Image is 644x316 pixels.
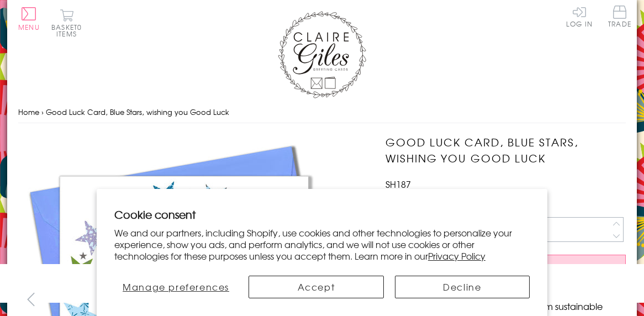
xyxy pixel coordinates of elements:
[249,276,383,298] button: Accept
[41,107,44,117] span: ›
[114,207,530,222] h2: Cookie consent
[386,134,626,166] h1: Good Luck Card, Blue Stars, wishing you Good Luck
[18,22,40,32] span: Menu
[123,280,229,293] span: Manage preferences
[428,249,485,262] a: Privacy Policy
[395,276,530,298] button: Decline
[278,11,366,98] img: Claire Giles Greetings Cards
[51,9,82,37] button: Basket0 items
[18,107,39,117] a: Home
[566,6,593,27] a: Log In
[114,276,237,298] button: Manage preferences
[608,6,631,27] span: Trade
[18,7,40,30] button: Menu
[18,101,626,124] nav: breadcrumbs
[18,287,43,312] button: prev
[114,227,530,261] p: We and our partners, including Shopify, use cookies and other technologies to personalize your ex...
[386,177,411,191] span: SH187
[56,22,82,39] span: 0 items
[608,6,631,29] a: Trade
[46,107,229,117] span: Good Luck Card, Blue Stars, wishing you Good Luck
